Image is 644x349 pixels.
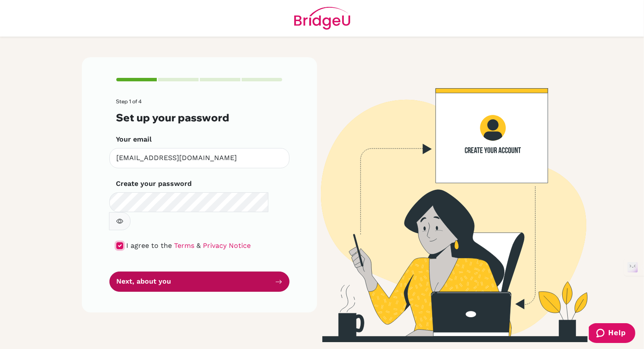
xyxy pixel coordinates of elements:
span: & [197,241,201,250]
label: Create your password [116,179,192,189]
label: Your email [116,134,152,145]
h3: Set up your password [116,111,283,124]
span: I agree to the [127,241,172,250]
iframe: Opens a widget where you can find more information [589,323,635,345]
a: Privacy Notice [203,241,251,250]
button: Next, about you [109,272,289,292]
input: Insert your email* [109,148,289,168]
span: Step 1 of 4 [116,98,142,105]
a: Terms [174,241,195,250]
